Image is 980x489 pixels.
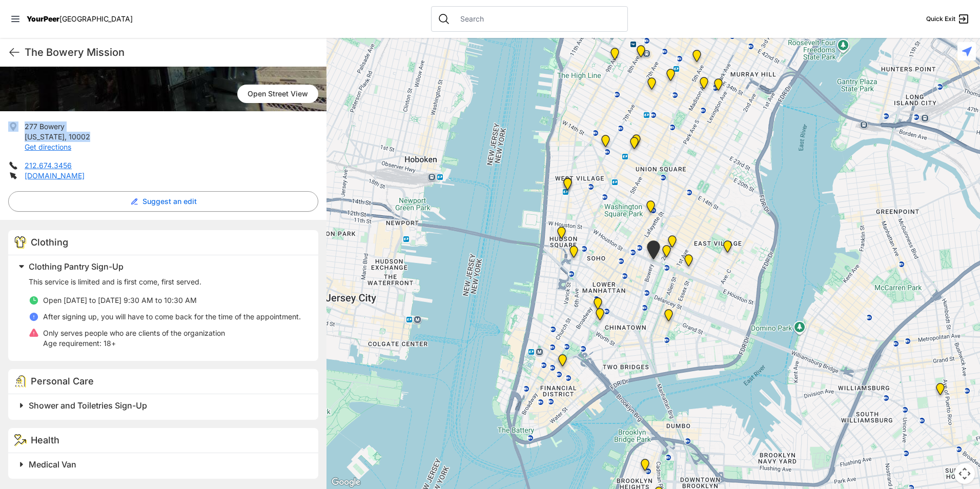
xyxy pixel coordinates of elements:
h1: The Bowery Mission [25,45,318,59]
a: [DOMAIN_NAME] [25,171,85,180]
div: Antonio Olivieri Drop-in Center [630,41,651,66]
span: Health [31,435,59,445]
span: Clothing Pantry Sign-Up [29,261,124,272]
span: Shower and Toiletries Sign-Up [29,400,147,411]
a: Get directions [25,142,71,151]
p: 18+ [43,338,225,349]
span: Age requirement: [43,339,101,348]
span: [GEOGRAPHIC_DATA] [59,14,133,23]
div: Maryhouse [662,231,683,256]
div: Bowery Campus [641,236,666,268]
div: Mainchance Adult Drop-in Center [708,74,729,99]
span: Only serves people who are clients of the organization [43,329,225,337]
button: Suggest an edit [8,191,318,212]
input: Search [454,14,621,24]
p: After signing up, you will have to come back for the time of the appointment. [43,312,301,322]
div: Harvey Milk High School [640,196,661,221]
p: This service is limited and is first come, first served. [29,277,306,287]
div: University Community Social Services (UCSS) [678,250,699,275]
span: Open [DATE] to [DATE] 9:30 AM to 10:30 AM [43,296,197,304]
a: Open Street View [237,85,318,103]
div: St. Joseph House [656,241,677,266]
span: [US_STATE] [25,132,65,141]
div: Manhattan [717,236,738,261]
span: , [65,132,67,141]
a: 212.674.3456 [25,161,72,170]
span: Quick Exit [926,15,955,23]
span: 277 Bowery [25,122,65,131]
div: Greenwich Village [557,174,578,198]
div: Headquarters [660,65,681,89]
div: Manhattan Criminal Court [589,304,610,329]
div: Back of the Church [624,133,645,157]
div: Art and Acceptance LGBTQIA2S+ Program [557,173,578,198]
span: YourPeer [27,14,59,23]
a: Quick Exit [926,13,970,25]
a: YourPeer[GEOGRAPHIC_DATA] [27,16,133,22]
span: Medical Van [29,459,76,470]
div: Lower East Side Youth Drop-in Center. Yellow doors with grey buzzer on the right [658,305,679,330]
span: Clothing [31,237,68,248]
img: Google [329,476,363,489]
span: Suggest an edit [142,196,197,207]
a: Open this area in Google Maps (opens a new window) [329,476,363,489]
button: Map camera controls [954,463,975,484]
div: Church of St. Francis Xavier - Front Entrance [626,130,647,155]
div: New Location, Headquarters [641,73,662,98]
div: Church of the Village [595,131,616,155]
div: Chelsea [604,44,625,68]
span: 10002 [69,132,90,141]
div: Main Location, SoHo, DYCD Youth Drop-in Center [563,241,584,266]
div: Greater New York City [693,73,714,97]
div: Main Office [552,350,573,375]
span: Personal Care [31,376,94,386]
div: Tribeca Campus/New York City Rescue Mission [587,293,608,318]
